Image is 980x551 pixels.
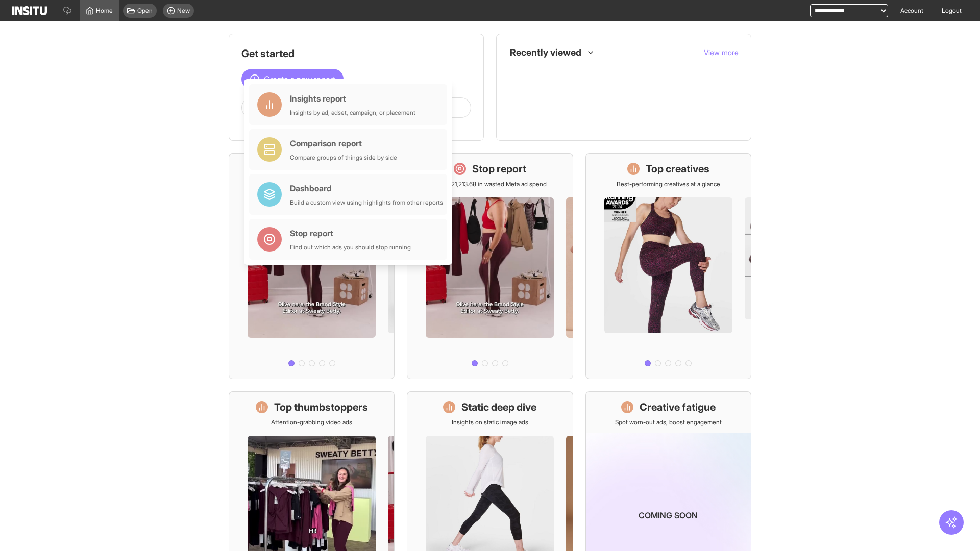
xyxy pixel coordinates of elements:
[407,153,573,379] a: Stop reportSave £21,213.68 in wasted Meta ad spend
[274,400,368,414] h1: Top thumbstoppers
[137,7,153,15] span: Open
[704,48,739,57] span: View more
[271,418,352,427] p: Attention-grabbing video ads
[290,109,415,117] div: Insights by ad, adset, campaign, or placement
[241,46,471,61] h1: Get started
[452,418,528,427] p: Insights on static image ads
[646,162,709,176] h1: Top creatives
[290,154,397,162] div: Compare groups of things side by side
[290,182,443,194] div: Dashboard
[290,137,397,149] div: Comparison report
[264,73,335,85] span: Create a new report
[177,7,190,15] span: New
[12,6,47,15] img: Logo
[461,400,536,414] h1: Static deep dive
[585,153,751,379] a: Top creativesBest-performing creatives at a glance
[290,92,415,105] div: Insights report
[704,47,739,58] button: View more
[96,7,113,15] span: Home
[290,243,411,252] div: Find out which ads you should stop running
[229,153,395,379] a: What's live nowSee all active ads instantly
[290,198,443,207] div: Build a custom view using highlights from other reports
[290,227,411,239] div: Stop report
[241,69,344,89] button: Create a new report
[617,180,720,188] p: Best-performing creatives at a glance
[433,180,547,188] p: Save £21,213.68 in wasted Meta ad spend
[472,162,526,176] h1: Stop report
